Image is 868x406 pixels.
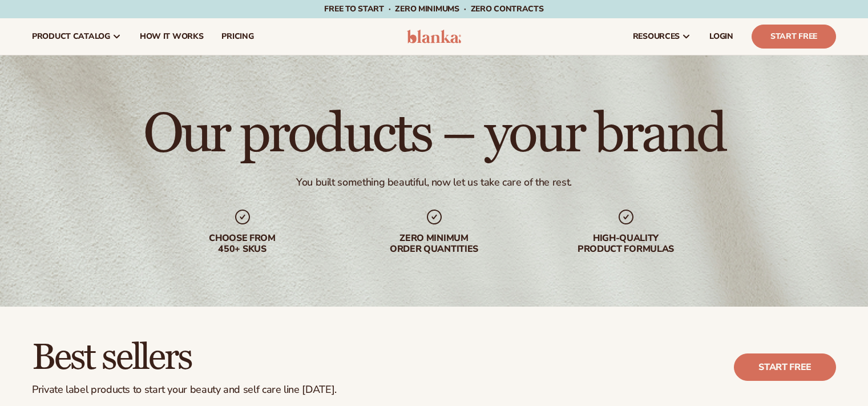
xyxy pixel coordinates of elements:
a: product catalog [23,18,131,55]
img: logo [407,30,461,43]
div: You built something beautiful, now let us take care of the rest. [296,176,572,189]
a: LOGIN [700,18,742,55]
span: LOGIN [709,32,733,41]
a: How It Works [131,18,213,55]
span: pricing [221,32,253,41]
span: Free to start · ZERO minimums · ZERO contracts [324,3,543,14]
div: Zero minimum order quantities [361,233,507,255]
a: resources [624,18,700,55]
span: product catalog [32,32,110,41]
a: Start Free [752,25,836,49]
span: How It Works [140,32,204,41]
h2: Best sellers [32,339,337,377]
div: High-quality product formulas [553,233,699,255]
div: Private label products to start your beauty and self care line [DATE]. [32,384,337,396]
a: pricing [212,18,263,55]
h1: Our products – your brand [143,107,725,162]
span: resources [633,32,680,41]
div: Choose from 450+ Skus [169,233,316,255]
a: Start free [734,353,836,381]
